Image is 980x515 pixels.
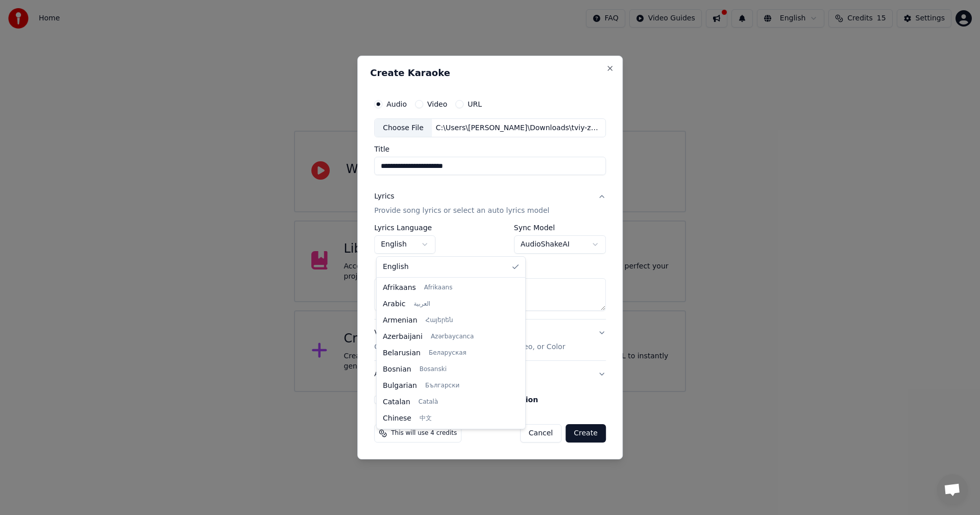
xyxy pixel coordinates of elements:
[383,283,416,293] span: Afrikaans
[383,315,418,326] span: Armenian
[431,333,474,341] span: Azərbaycanca
[426,316,453,325] span: Հայերեն
[413,300,430,308] span: العربية
[383,397,410,407] span: Catalan
[424,284,453,292] span: Afrikaans
[429,349,467,357] span: Беларуская
[420,414,432,423] span: 中文
[383,413,411,424] span: Chinese
[383,299,405,309] span: Arabic
[383,332,423,342] span: Azerbaijani
[383,381,417,391] span: Bulgarian
[419,398,438,406] span: Català
[383,364,411,375] span: Bosnian
[383,348,421,358] span: Belarusian
[383,262,409,272] span: English
[420,365,447,374] span: Bosanski
[425,382,459,390] span: Български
